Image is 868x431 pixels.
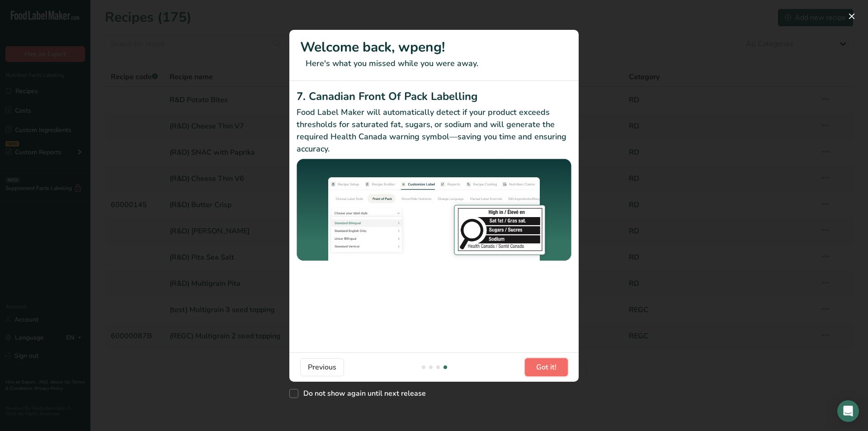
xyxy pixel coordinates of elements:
[300,57,568,70] p: Here's what you missed while you were away.
[297,159,571,262] img: Canadian Front Of Pack Labelling
[837,400,859,422] div: Open Intercom Messenger
[298,389,426,398] span: Do not show again until next release
[536,362,557,373] span: Got it!
[300,37,568,57] h1: Welcome back, wpeng!
[297,106,571,155] p: Food Label Maker will automatically detect if your product exceeds thresholds for saturated fat, ...
[525,358,568,376] button: Got it!
[300,358,344,376] button: Previous
[297,88,571,104] h2: 7. Canadian Front Of Pack Labelling
[308,362,336,373] span: Previous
